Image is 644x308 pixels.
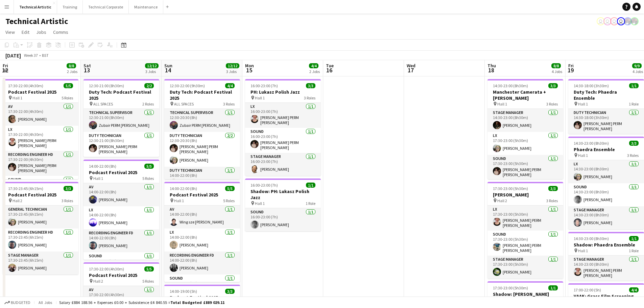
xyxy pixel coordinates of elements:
[568,256,644,281] app-card-role: Stage Manager1/114:30-23:00 (8h30m)[PERSON_NAME] PERM [PERSON_NAME]
[487,79,563,179] div: 14:30-23:00 (8h30m)3/3Manchester Camerata + [PERSON_NAME] Hall 13 RolesStage Manager1/114:30-23:0...
[306,183,315,188] span: 1/1
[245,63,254,69] span: Mon
[551,63,561,68] span: 8/8
[164,192,240,198] h3: Podcast Festival 2025
[142,279,154,284] span: 5 Roles
[164,109,240,132] app-card-role: Technical Supervisor1/112:30-20:30 (8h)Zubair PERM [PERSON_NAME]
[3,206,78,229] app-card-role: General Technician1/117:30-23:45 (6h15m)[PERSON_NAME]
[255,201,265,206] span: Hall 1
[3,79,78,179] app-job-card: 17:30-22:00 (4h30m)5/5Podcast Festival 2025 Hall 15 RolesAV1/117:30-22:00 (4h30m)[PERSON_NAME]LX1...
[568,79,644,134] app-job-card: 14:30-18:00 (3h30m)1/1Duty Tech: Phaedra Ensemble Hall 11 RoleDuty Technician1/114:30-18:00 (3h30...
[3,28,18,37] a: View
[610,17,618,25] app-user-avatar: Liveforce Admin
[11,300,30,305] span: Budgeted
[487,256,563,279] app-card-role: Stage Manager1/117:30-23:00 (5h30m)[PERSON_NAME]
[245,89,321,95] h3: PH: Lukasz Polish Jazz
[3,151,78,176] app-card-role: Recording Engineer HD1/117:30-22:00 (4h30m)[PERSON_NAME] PERM [PERSON_NAME]
[245,179,321,231] app-job-card: 16:00-23:00 (7h)1/1Shadow: PH: Lukasz Polish Jazz Hall 11 RoleSound1/116:00-23:00 (7h)[PERSON_NAME]
[487,192,563,198] h3: [PERSON_NAME]
[170,300,224,305] span: Total Budgeted £889 029.11
[164,167,240,192] app-card-role: Duty Technician1/114:00-22:00 (8h)[PERSON_NAME] PERM [PERSON_NAME]
[8,83,43,88] span: 17:30-22:00 (4h30m)
[84,109,159,132] app-card-role: Technical Supervisor1/112:30-21:00 (8h30m)Zubair PERM [PERSON_NAME]
[3,89,78,95] h3: Podcast Festival 2025
[568,232,644,281] app-job-card: 14:30-23:00 (8h30m)1/1Shadow: Phaedra Ensemble Hall 11 RoleStage Manager1/114:30-23:00 (8h30m)[PE...
[84,229,159,252] app-card-role: Recording Engineer FD1/114:00-22:00 (8h)[PERSON_NAME]
[5,29,15,35] span: View
[487,231,563,256] app-card-role: Sound1/117:30-23:00 (5h30m)[PERSON_NAME] PERM [PERSON_NAME]
[225,83,235,88] span: 4/4
[145,63,159,68] span: 12/12
[578,248,588,253] span: Hall 1
[84,79,159,157] app-job-card: 12:30-21:00 (8h30m)2/2Duty Tech: Podcast Festival 2025 ALL SPACES2 RolesTechnical Supervisor1/112...
[407,63,415,69] span: Wed
[578,153,588,158] span: Hall 1
[164,79,240,179] app-job-card: 12:30-22:00 (9h30m)4/4Duty Tech: Podcast Festival 2025 ALL SPACES3 RolesTechnical Supervisor1/112...
[487,109,563,132] app-card-role: Stage Manager1/114:30-23:00 (8h30m)[PERSON_NAME]
[568,89,644,101] h3: Duty Tech: Phaedra Ensemble
[164,63,172,69] span: Sun
[84,89,159,101] h3: Duty Tech: Podcast Festival 2025
[3,229,78,252] app-card-role: Recording Engineer HD1/117:30-23:45 (6h15m)[PERSON_NAME]
[62,95,73,100] span: 5 Roles
[245,79,321,176] app-job-card: 16:00-23:00 (7h)3/3PH: Lukasz Polish Jazz Hall 13 RolesLX1/116:00-23:00 (7h)[PERSON_NAME] PERM [P...
[67,69,77,74] div: 2 Jobs
[84,63,91,69] span: Sat
[568,146,644,152] h3: Phaedra Ensemble
[164,206,240,229] app-card-role: AV1/114:00-22:00 (8h)Wing sze [PERSON_NAME]
[142,101,154,106] span: 2 Roles
[164,182,240,282] div: 14:00-22:00 (8h)5/5Podcast Festival 2025 Hall 15 RolesAV1/114:00-22:00 (8h)Wing sze [PERSON_NAME]...
[568,137,644,229] div: 14:30-23:00 (8h30m)3/3Phaedra Ensemble Hall 13 RolesLX1/114:30-23:00 (8h30m)[PERSON_NAME]Sound1/1...
[164,294,240,301] h3: Podcast Festival 2025
[226,69,239,74] div: 3 Jobs
[67,63,76,68] span: 8/8
[3,182,78,275] app-job-card: 17:30-23:45 (6h15m)3/3Podcast Festival 2025 Hall 23 RolesGeneral Technician1/117:30-23:45 (6h15m)...
[493,186,528,191] span: 17:30-23:00 (5h30m)
[493,83,528,88] span: 14:30-23:00 (8h30m)
[164,89,240,101] h3: Duty Tech: Podcast Festival 2025
[325,66,334,74] span: 16
[3,126,78,151] app-card-role: LX1/117:30-22:00 (4h30m)[PERSON_NAME] PERM [PERSON_NAME]
[630,17,639,25] app-user-avatar: Zubair PERM Dhalla
[245,208,321,231] app-card-role: Sound1/116:00-23:00 (7h)[PERSON_NAME]
[144,83,154,88] span: 2/2
[170,289,197,294] span: 14:00-19:00 (5h)
[629,83,639,88] span: 1/1
[22,29,29,35] span: Edit
[84,206,159,229] app-card-role: LX1/114:00-22:00 (8h)[PERSON_NAME]
[567,66,574,74] span: 19
[2,66,8,74] span: 12
[306,83,315,88] span: 3/3
[84,272,159,278] h3: Podcast Festival 2025
[568,206,644,229] app-card-role: Stage Manager1/114:30-23:00 (8h30m)[PERSON_NAME]
[629,101,639,106] span: 1 Role
[84,169,159,175] h3: Podcast Festival 2025
[578,101,588,106] span: Hall 1
[486,66,496,74] span: 18
[255,95,265,100] span: Hall 1
[574,141,609,146] span: 14:30-23:00 (8h30m)
[546,198,558,203] span: 3 Roles
[50,28,71,37] a: Comms
[89,83,124,88] span: 12:30-21:00 (8h30m)
[487,63,496,69] span: Thu
[548,83,558,88] span: 3/3
[629,141,639,146] span: 3/3
[3,252,78,275] app-card-role: Stage Manager1/117:30-23:45 (6h15m)[PERSON_NAME]
[546,101,558,106] span: 3 Roles
[251,83,278,88] span: 16:00-23:00 (7h)
[245,103,321,128] app-card-role: LX1/116:00-23:00 (7h)[PERSON_NAME] PERM [PERSON_NAME]
[144,164,154,169] span: 5/5
[497,198,507,203] span: Hall 2
[129,0,163,14] button: Maintenance
[245,188,321,200] h3: Shadow: PH: Lukasz Polish Jazz
[145,69,158,74] div: 3 Jobs
[629,287,639,292] span: 4/4
[306,201,315,206] span: 1 Role
[574,287,601,292] span: 17:00-22:00 (5h)
[629,236,639,241] span: 1/1
[574,83,609,88] span: 14:30-18:00 (3h30m)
